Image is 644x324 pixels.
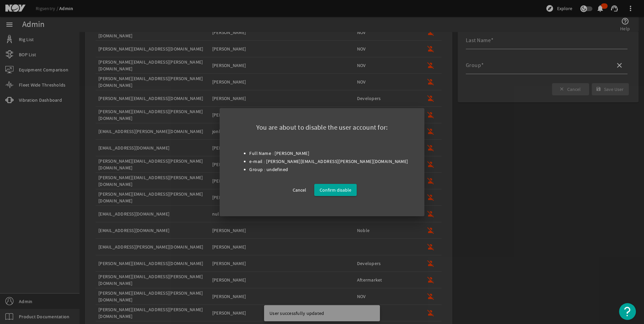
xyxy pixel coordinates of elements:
button: Confirm disable [314,184,357,196]
button: Open Resource Center [619,303,636,320]
button: Cancel [287,184,312,196]
li: Group : undefined [249,165,408,173]
li: Full Name : [PERSON_NAME] [249,149,408,157]
li: e-mail : [PERSON_NAME][EMAIL_ADDRESS][PERSON_NAME][DOMAIN_NAME] [249,157,408,165]
div: You are about to disable the user account for: [248,116,396,136]
span: Cancel [293,186,306,194]
span: Confirm disable [320,186,351,194]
